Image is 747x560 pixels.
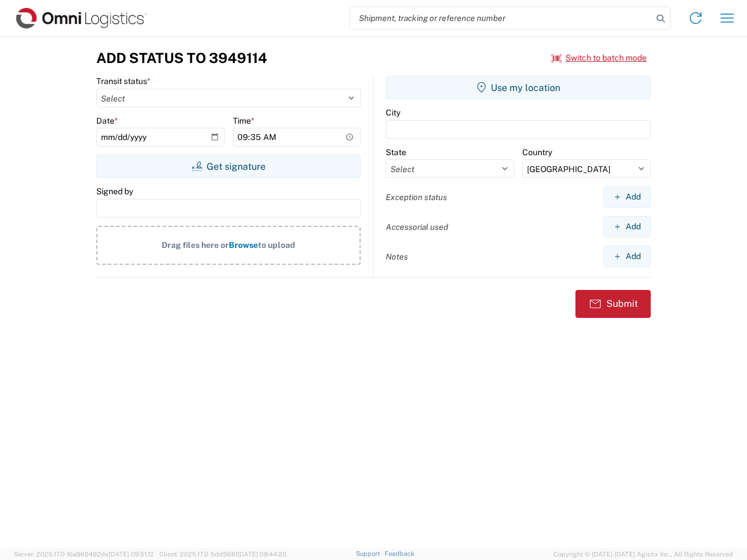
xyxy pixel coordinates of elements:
a: Feedback [385,550,414,557]
span: Client: 2025.17.0-5dd568f [159,551,287,558]
button: Use my location [386,76,651,99]
span: Copyright © [DATE]-[DATE] Agistix Inc., All Rights Reserved [553,549,733,559]
button: Add [603,186,651,208]
label: Date [96,116,118,126]
span: Drag files here or [162,240,229,250]
label: Notes [386,251,408,262]
span: [DATE] 09:51:12 [109,551,154,558]
span: to upload [258,240,295,250]
label: Time [233,116,254,126]
label: Accessorial used [386,222,448,232]
label: Exception status [386,192,447,202]
h3: Add Status to 3949114 [96,50,267,66]
input: Shipment, tracking or reference number [350,7,652,29]
span: Browse [229,240,258,250]
button: Add [603,246,651,267]
label: State [386,147,406,157]
label: Transit status [96,76,151,86]
span: Server: 2025.17.0-16a969492de [14,551,154,558]
button: Get signature [96,155,361,178]
label: Signed by [96,186,133,197]
label: City [386,107,400,118]
button: Add [603,216,651,237]
label: Country [522,147,552,157]
a: Support [356,550,385,557]
button: Submit [575,290,651,318]
button: Switch to batch mode [551,48,647,68]
span: [DATE] 08:44:20 [238,551,287,558]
